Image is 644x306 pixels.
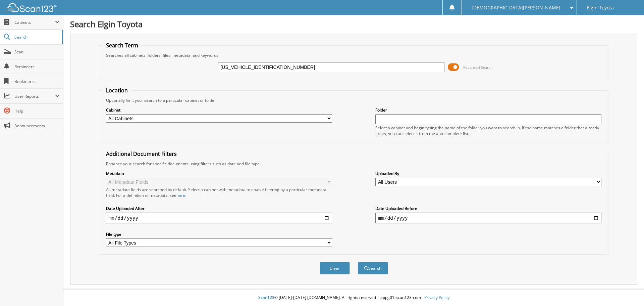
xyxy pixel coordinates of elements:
[14,64,60,70] span: Reminders
[103,42,142,49] legend: Search Term
[424,295,449,300] a: Privacy Policy
[587,6,614,10] span: Elgin Toyota
[610,274,644,306] iframe: Chat Widget
[103,52,605,58] div: Searches all cabinets, folders, files, metadata, and keywords
[14,108,60,114] span: Help
[375,171,601,176] label: Uploaded By
[14,19,55,25] span: Cabinets
[103,87,131,94] legend: Location
[103,161,605,167] div: Enhance your search for specific documents using filters such as date and file type.
[106,171,332,176] label: Metadata
[103,97,605,103] div: Optionally limit your search to a particular cabinet or folder
[14,123,60,129] span: Announcements
[7,3,57,12] img: scan123-logo-white.svg
[472,6,560,10] span: [DEMOGRAPHIC_DATA][PERSON_NAME]
[375,125,601,136] div: Select a cabinet and begin typing the name of the folder you want to search in. If the name match...
[14,34,59,40] span: Search
[375,107,601,113] label: Folder
[103,150,180,158] legend: Additional Document Filters
[463,65,493,70] span: Advanced Search
[106,213,332,223] input: start
[106,231,332,237] label: File type
[106,107,332,113] label: Cabinet
[14,93,55,99] span: User Reports
[375,206,601,211] label: Date Uploaded Before
[70,18,637,30] h1: Search Elgin Toyota
[63,290,644,306] div: © [DATE]-[DATE] [DOMAIN_NAME]. All rights reserved | appg01-scan123-com |
[14,49,60,55] span: Scan
[358,262,388,274] button: Search
[14,79,60,84] span: Bookmarks
[375,213,601,223] input: end
[106,187,332,198] div: All metadata fields are searched by default. Select a cabinet with metadata to enable filtering b...
[320,262,350,274] button: Clear
[106,206,332,211] label: Date Uploaded After
[176,192,185,198] a: here
[258,295,274,300] span: Scan123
